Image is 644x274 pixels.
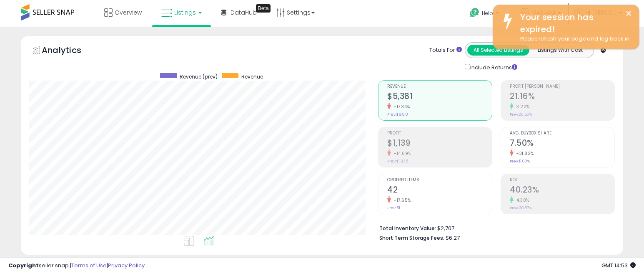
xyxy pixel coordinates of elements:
small: -17.34% [391,104,410,110]
small: Prev: $6,510 [387,112,408,117]
i: Get Help [469,8,480,18]
div: Include Returns [459,62,527,72]
span: DataHub [231,8,257,17]
small: Prev: $1,335 [387,159,408,164]
small: Prev: 20.50% [510,112,532,117]
small: 3.22% [514,104,530,110]
b: Total Inventory Value: [379,225,436,232]
span: Profit [PERSON_NAME] [510,84,614,89]
a: Terms of Use [71,261,107,269]
span: 2025-09-15 14:53 GMT [601,261,636,269]
span: Avg. Buybox Share [510,131,614,136]
div: Tooltip anchor [256,4,271,13]
h2: 42 [387,185,492,196]
span: ROI [510,178,614,183]
small: -31.82% [514,150,534,157]
div: seller snap | | [8,262,145,270]
b: Short Term Storage Fees: [379,234,444,241]
span: $6.27 [446,234,460,242]
small: Prev: 38.57% [510,205,531,211]
li: $2,707 [379,223,609,233]
small: -14.69% [391,150,411,157]
button: × [625,8,632,19]
span: Listings [174,8,196,17]
span: Profit [387,131,492,136]
h2: 21.16% [510,91,614,103]
h2: 7.50% [510,138,614,150]
span: Revenue [387,84,492,89]
div: Totals For [429,46,462,54]
span: Revenue (prev) [180,73,218,80]
h2: 40.23% [510,185,614,196]
span: Overview [115,8,142,17]
small: Prev: 51 [387,205,400,211]
a: Help [463,1,507,27]
div: Your session has expired! [514,11,633,35]
div: Please refresh your page and log back in [514,35,633,43]
strong: Copyright [8,261,39,269]
button: Listings With Cost [529,45,591,56]
span: Revenue [241,73,263,80]
button: All Selected Listings [467,45,529,56]
small: -17.65% [391,197,411,203]
small: Prev: 11.00% [510,159,530,164]
h2: $5,381 [387,91,492,103]
h2: $1,139 [387,138,492,150]
span: Ordered Items [387,178,492,183]
small: 4.30% [514,197,529,203]
span: Help [482,10,493,17]
h5: Analytics [42,44,98,58]
a: Privacy Policy [108,261,145,269]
